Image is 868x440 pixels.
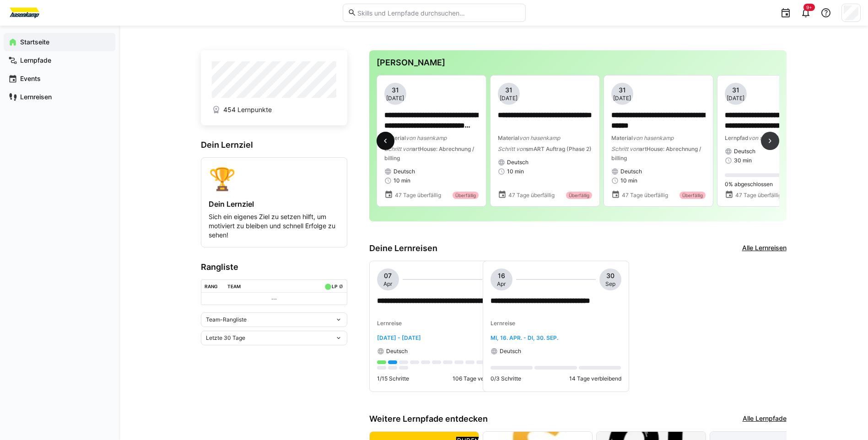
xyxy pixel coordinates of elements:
span: 31 [732,86,739,95]
span: Deutsch [500,348,521,355]
span: Deutsch [507,159,528,166]
span: Deutsch [620,168,642,175]
p: 0/3 Schritte [491,375,521,382]
span: von hasenkamp [633,134,674,141]
span: artHouse: Abrechnung / billing [384,145,474,161]
a: ø [339,282,343,290]
span: 31 [619,86,626,95]
div: Überfällig [679,192,706,199]
span: Deutsch [386,348,408,355]
span: 47 Tage überfällig [395,192,441,199]
span: 0% abgeschlossen [725,181,773,188]
span: Schritt von [498,145,526,152]
span: Material [611,134,633,141]
div: Rang [205,284,218,289]
span: [DATE] [500,95,518,102]
span: 47 Tage überfällig [735,192,782,199]
span: 10 min [620,177,637,184]
span: [DATE] - [DATE] [377,334,421,341]
span: 10 min [507,168,524,175]
span: [DATE] [613,95,631,102]
div: LP [332,284,337,289]
span: Sep [605,280,615,288]
span: smART Auftrag (Phase 2) [526,145,592,152]
span: 31 [505,86,512,95]
div: 🏆 [209,165,340,192]
span: Deutsch [734,148,755,155]
span: von hasenkamp [519,134,560,141]
span: von hasenkamp [406,134,447,141]
h3: Deine Lernreisen [369,243,437,253]
span: von smART [749,134,778,141]
p: 14 Tage verbleibend [569,375,621,382]
span: 31 [392,86,399,95]
h3: Weitere Lernpfade entdecken [369,414,488,424]
span: Mi, 16. Apr. - Di, 30. Sep. [491,334,558,341]
span: Lernreise [377,320,402,327]
span: Letzte 30 Tage [206,334,245,342]
span: Material [384,134,406,141]
h3: Rangliste [201,262,347,272]
span: [DATE] [386,95,404,102]
h4: Dein Lernziel [209,199,340,209]
h3: Dein Lernziel [201,140,347,150]
span: 47 Tage überfällig [622,192,668,199]
div: Überfällig [566,192,592,199]
span: Lernreise [491,320,515,327]
span: Lernpfad [725,134,749,141]
span: Team-Rangliste [206,316,247,323]
p: Sich ein eigenes Ziel zu setzen hilft, um motiviert zu bleiben und schnell Erfolge zu sehen! [209,212,340,240]
span: 47 Tage überfällig [508,192,555,199]
span: 9+ [806,5,812,10]
span: Apr [497,280,506,288]
span: 16 [498,271,505,280]
h3: [PERSON_NAME] [377,58,779,68]
div: Überfällig [453,192,479,199]
span: 30 min [734,157,752,164]
span: Material [498,134,519,141]
span: Deutsch [394,168,415,175]
p: 106 Tage verbleibend [453,375,508,382]
p: 1/15 Schritte [377,375,409,382]
span: Schritt von [384,145,412,152]
span: 30 [606,271,615,280]
span: Apr [383,280,392,288]
a: Alle Lernpfade [743,414,787,424]
span: [DATE] [727,95,744,102]
a: Alle Lernreisen [742,243,787,253]
input: Skills und Lernpfade durchsuchen… [356,9,520,17]
span: 07 [384,271,392,280]
span: artHouse: Abrechnung / billing [611,145,701,161]
div: Team [227,284,241,289]
span: Schritt von [611,145,639,152]
span: 10 min [394,177,410,184]
span: 454 Lernpunkte [223,105,272,114]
